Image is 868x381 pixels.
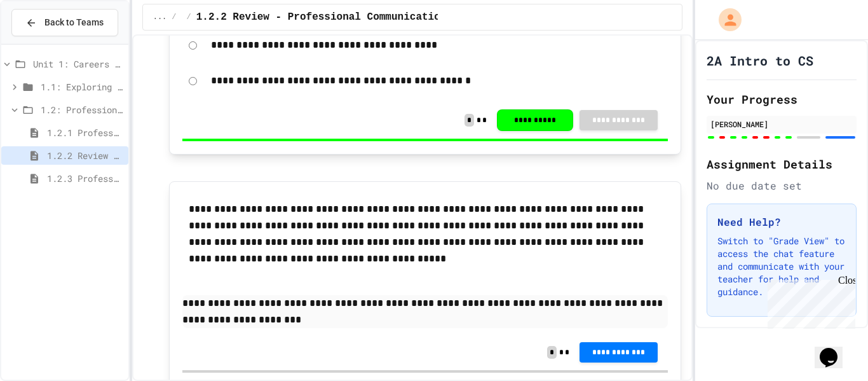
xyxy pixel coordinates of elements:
[763,275,855,329] iframe: chat widget
[705,5,745,34] div: My Account
[717,235,846,298] p: Switch to "Grade View" to access the chat feature and communicate with your teacher for help and ...
[196,10,447,25] span: 1.2.2 Review - Professional Communication
[187,12,191,22] span: /
[47,149,123,162] span: 1.2.2 Review - Professional Communication
[172,12,176,22] span: /
[41,80,123,94] span: 1.1: Exploring CS Careers
[815,330,855,368] iframe: chat widget
[707,90,857,108] h2: Your Progress
[33,57,123,71] span: Unit 1: Careers & Professionalism
[707,178,857,193] div: No due date set
[710,118,853,130] div: [PERSON_NAME]
[11,9,118,36] button: Back to Teams
[707,155,857,173] h2: Assignment Details
[153,12,167,22] span: ...
[47,172,123,185] span: 1.2.3 Professional Communication Challenge
[44,16,104,29] span: Back to Teams
[707,52,813,69] h1: 2A Intro to CS
[41,103,123,116] span: 1.2: Professional Communication
[47,126,123,139] span: 1.2.1 Professional Communication
[717,214,846,230] h3: Need Help?
[5,5,88,81] div: Chat with us now!Close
